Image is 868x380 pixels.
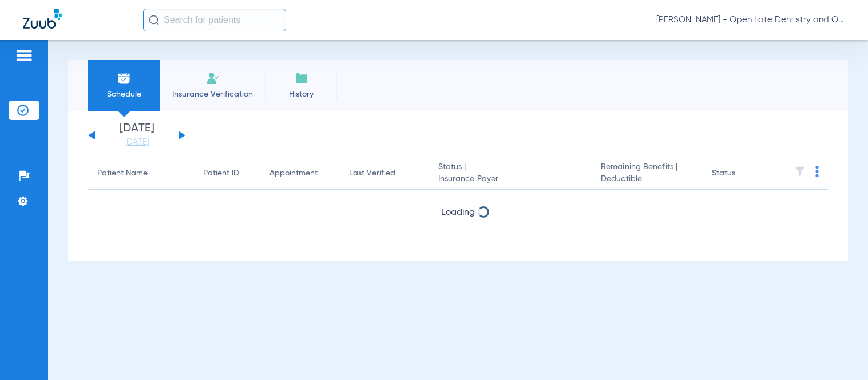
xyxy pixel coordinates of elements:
[149,15,159,25] img: Search Icon
[15,49,33,62] img: hamburger-icon
[592,158,703,190] th: Remaining Benefits |
[97,167,148,179] div: Patient Name
[203,167,251,179] div: Patient ID
[102,137,171,148] a: [DATE]
[794,166,806,177] img: filter.svg
[349,167,395,179] div: Last Verified
[102,123,171,148] li: [DATE]
[274,89,328,100] span: History
[168,89,257,100] span: Insurance Verification
[429,158,592,190] th: Status |
[438,173,582,185] span: Insurance Payer
[143,9,286,31] input: Search for patients
[441,208,475,217] span: Loading
[269,167,331,179] div: Appointment
[97,89,151,100] span: Schedule
[815,166,819,177] img: group-dot-blue.svg
[295,71,308,85] img: History
[117,71,131,85] img: Schedule
[601,173,693,185] span: Deductible
[269,167,318,179] div: Appointment
[203,167,239,179] div: Patient ID
[23,9,62,29] img: Zuub Logo
[656,14,845,26] span: [PERSON_NAME] - Open Late Dentistry and Orthodontics
[349,167,419,179] div: Last Verified
[97,167,185,179] div: Patient Name
[206,71,220,85] img: Manual Insurance Verification
[703,158,780,190] th: Status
